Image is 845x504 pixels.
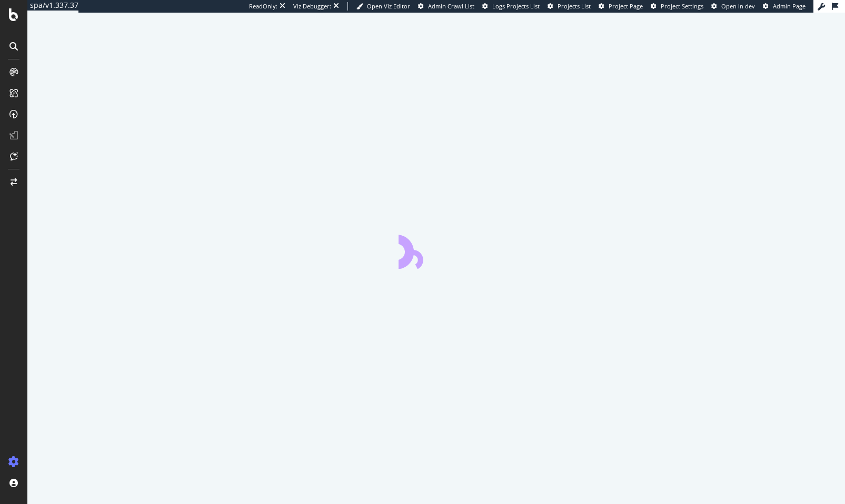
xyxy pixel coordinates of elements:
a: Admin Page [763,2,806,11]
span: Logs Projects List [492,2,540,10]
span: Admin Page [773,2,806,10]
div: Viz Debugger: [293,2,331,11]
a: Project Page [599,2,643,11]
a: Open Viz Editor [356,2,410,11]
span: Project Page [609,2,643,10]
div: animation [399,231,474,269]
span: Project Settings [661,2,703,10]
div: ReadOnly: [249,2,277,11]
span: Projects List [558,2,591,10]
span: Open in dev [721,2,755,10]
a: Open in dev [711,2,755,11]
span: Admin Crawl List [428,2,474,10]
a: Project Settings [651,2,703,11]
a: Projects List [548,2,591,11]
a: Logs Projects List [482,2,540,11]
span: Open Viz Editor [367,2,410,10]
a: Admin Crawl List [418,2,474,11]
